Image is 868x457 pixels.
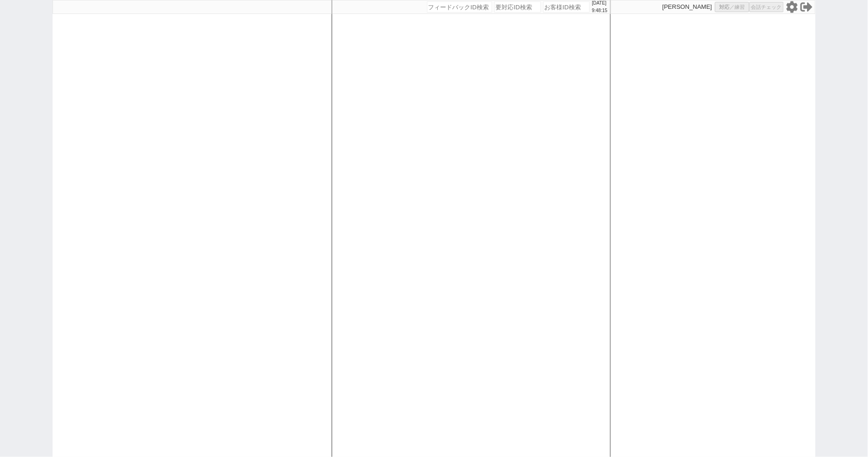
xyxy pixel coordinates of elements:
[662,3,712,11] p: [PERSON_NAME]
[592,7,608,14] p: 9:48:15
[735,4,745,11] span: 練習
[543,1,590,13] input: お客様ID検索
[749,2,784,12] button: 会話チェック
[494,1,541,13] input: 要対応ID検索
[715,2,749,12] button: 対応／練習
[427,1,492,13] input: フィードバックID検索
[720,4,730,11] span: 対応
[751,4,782,11] span: 会話チェック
